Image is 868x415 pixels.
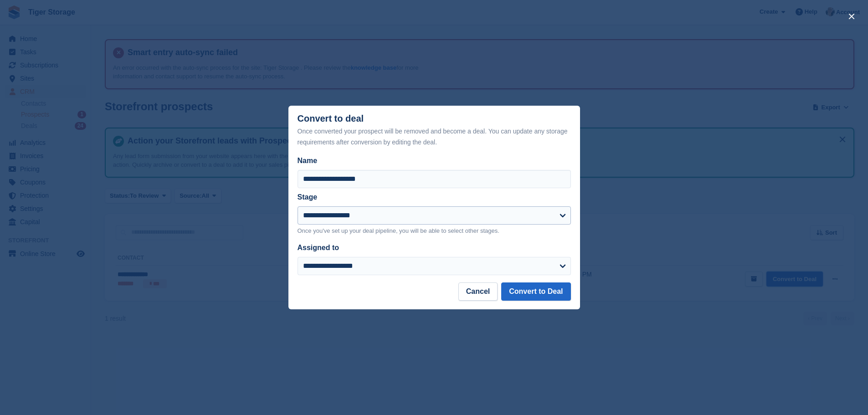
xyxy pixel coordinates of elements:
label: Assigned to [298,244,339,251]
button: Cancel [458,282,498,301]
button: close [844,9,859,24]
button: Convert to Deal [501,282,570,301]
p: Once you've set up your deal pipeline, you will be able to select other stages. [298,226,571,236]
div: Convert to deal [298,113,571,148]
label: Stage [298,193,318,201]
div: Once converted your prospect will be removed and become a deal. You can update any storage requir... [298,126,571,148]
label: Name [298,155,571,166]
